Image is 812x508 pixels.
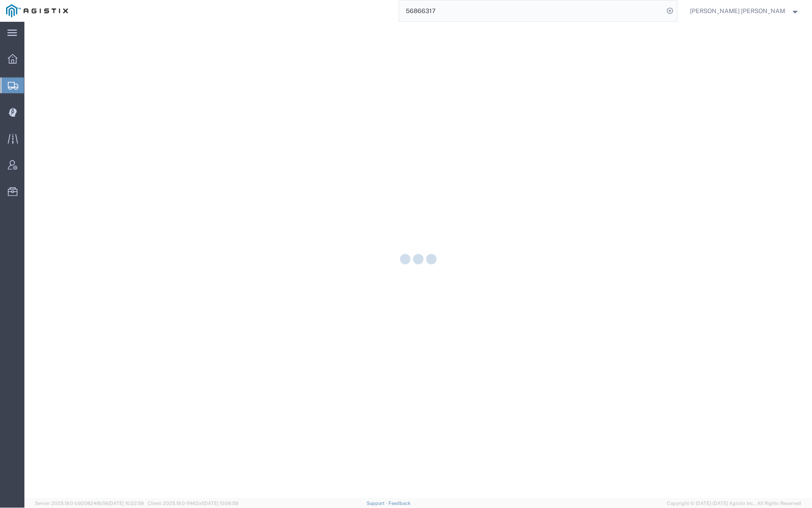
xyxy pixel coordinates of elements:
span: Copyright © [DATE]-[DATE] Agistix Inc., All Rights Reserved [667,500,802,507]
input: Search for shipment number, reference number [399,0,664,21]
span: Client: 2025.19.0-1f462a1 [148,501,238,506]
span: [DATE] 10:22:58 [109,501,144,506]
img: logo [6,4,68,17]
span: [DATE] 10:06:59 [203,501,238,506]
span: Server: 2025.19.0-b9208248b56 [35,501,144,506]
button: [PERSON_NAME] [PERSON_NAME] [690,6,800,16]
a: Support [367,501,388,506]
span: Kayte Bray Dogali [690,6,786,16]
a: Feedback [388,501,411,506]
